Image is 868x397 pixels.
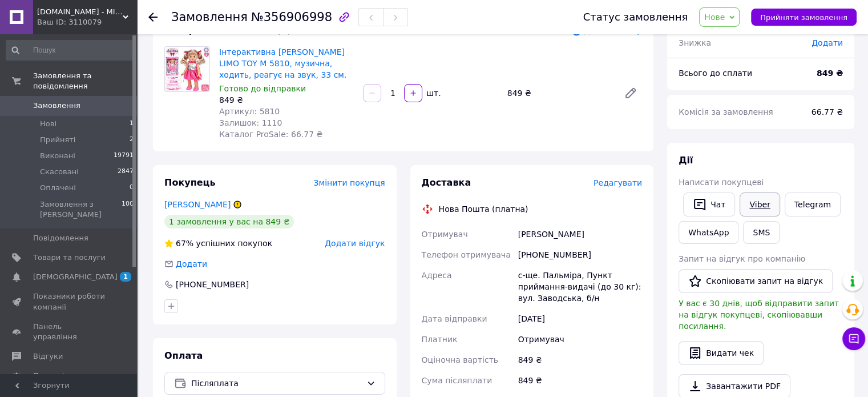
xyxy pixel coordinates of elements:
span: Оціночна вартість [422,355,498,364]
div: 849 ₴ [503,85,615,101]
span: Змінити покупця [314,178,385,187]
span: Нові [40,119,56,129]
button: Прийняти замовлення [751,9,857,26]
span: Додати [812,38,843,47]
span: Скасовані [40,167,79,177]
span: 66.77 ₴ [812,107,843,117]
div: Ваш ID: 3110079 [37,17,137,27]
span: Всього до сплати [679,69,752,78]
span: Miratoys.com.ua - МІРАТОЙС [37,7,123,17]
span: Замовлення [171,10,248,24]
div: Нова Пошта (платна) [436,203,531,215]
div: шт. [423,87,442,99]
span: Покупці [33,371,64,381]
span: Замовлення та повідомлення [33,71,137,91]
b: 849 ₴ [817,69,843,78]
span: Артикул: 5810 [219,107,280,116]
div: 849 ₴ [219,94,354,106]
span: Дії [679,155,693,166]
span: Отримувач [422,230,468,239]
span: Доставка [422,177,471,188]
a: Viber [740,193,780,216]
span: 100 [122,199,134,220]
span: Відгуки [33,351,63,362]
span: Сума післяплати [422,376,492,385]
a: WhatsApp [679,221,738,244]
span: Товари та послуги [33,252,106,263]
div: Отримувач [516,329,644,350]
div: 849 ₴ [516,350,644,370]
span: Оплата [164,350,203,361]
span: Додати відгук [325,239,385,248]
div: Повернутися назад [148,11,158,23]
div: [PHONE_NUMBER] [175,279,250,290]
span: Панель управління [33,322,106,342]
span: Покупець [164,177,216,188]
span: Додати [176,259,207,268]
span: Повідомлення [33,233,88,243]
button: Скопіювати запит на відгук [679,269,833,293]
span: Платник [422,335,458,344]
a: Редагувати [619,82,642,105]
a: [PERSON_NAME] [164,200,231,209]
span: Виконані [40,151,75,161]
div: 849 ₴ [516,370,644,391]
div: [DATE] [516,308,644,329]
div: успішних покупок [164,238,272,249]
span: Дата відправки [422,314,487,323]
button: Видати чек [679,341,764,365]
span: Показники роботи компанії [33,291,106,312]
span: 19791 [114,151,134,161]
span: Знижка [679,38,711,47]
span: Замовлення з [PERSON_NAME] [40,199,122,220]
a: Інтерактивна [PERSON_NAME] LIMO TOY M 5810, музична, ходить, реагує на звук, 33 см. [219,47,346,79]
span: Замовлення [33,101,80,111]
span: 1 [130,119,134,129]
button: SMS [743,221,780,244]
span: Залишок: 1110 [219,118,282,127]
span: Редагувати [594,178,642,187]
span: Комісія за замовлення [679,107,773,117]
span: Прийняти замовлення [760,13,847,22]
a: Telegram [785,193,841,216]
span: 1 [120,272,131,282]
span: Каталог ProSale: 66.77 ₴ [219,130,322,139]
button: Чат з покупцем [842,327,865,350]
span: Нове [704,13,725,22]
span: У вас є 30 днів, щоб відправити запит на відгук покупцеві, скопіювавши посилання. [679,299,839,331]
span: Запит на відгук про компанію [679,254,805,263]
span: Адреса [422,271,452,280]
div: [PERSON_NAME] [516,224,644,244]
div: Статус замовлення [583,11,688,23]
div: 1 замовлення у вас на 849 ₴ [164,215,294,228]
span: Прийняті [40,135,75,145]
span: Телефон отримувача [422,250,511,259]
button: Чат [683,193,735,216]
span: Готово до відправки [219,84,306,93]
span: [DEMOGRAPHIC_DATA] [33,272,118,282]
div: с-ще. Пальміра, Пункт приймання-видачі (до 30 кг): вул. Заводська, б/н [516,265,644,308]
span: Написати покупцеві [679,178,764,187]
span: 0 [130,183,134,193]
span: 67% [176,239,193,248]
input: Пошук [6,40,135,61]
span: №356906998 [251,10,332,24]
img: Інтерактивна лялька Даринка LIMO TOY M 5810, музична, ходить, реагує на звук, 33 см. [165,47,209,91]
span: Оплачені [40,183,76,193]
div: [PHONE_NUMBER] [516,244,644,265]
span: 2 [130,135,134,145]
span: 2847 [118,167,134,177]
span: Післяплата [191,377,362,390]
